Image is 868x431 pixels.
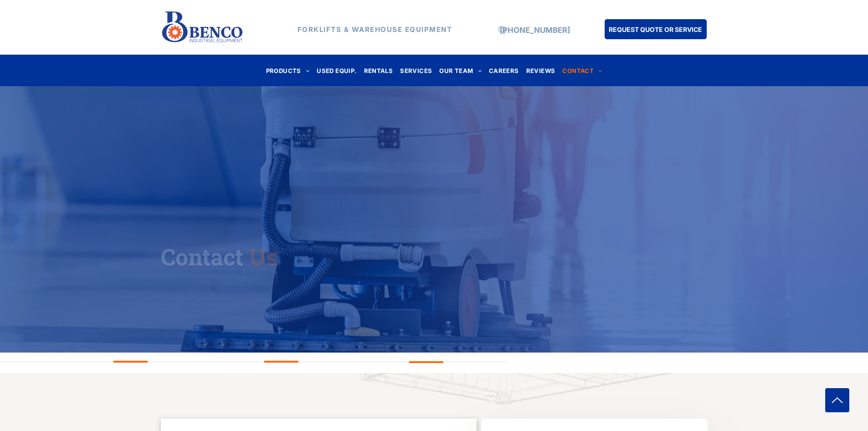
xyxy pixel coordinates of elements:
a: OUR TEAM [436,64,485,77]
a: CONTACT [559,64,606,77]
a: REQUEST QUOTE OR SERVICE [605,19,707,39]
span: Us [249,242,277,272]
a: REVIEWS [523,64,559,77]
span: Contact [161,242,243,272]
strong: FORKLIFTS & WAREHOUSE EQUIPMENT [298,25,452,34]
span: REQUEST QUOTE OR SERVICE [609,21,702,38]
a: USED EQUIP. [313,64,360,77]
a: SERVICES [396,64,436,77]
a: RENTALS [360,64,397,77]
a: CAREERS [485,64,523,77]
a: [PHONE_NUMBER] [500,26,570,35]
a: PRODUCTS [262,64,313,77]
